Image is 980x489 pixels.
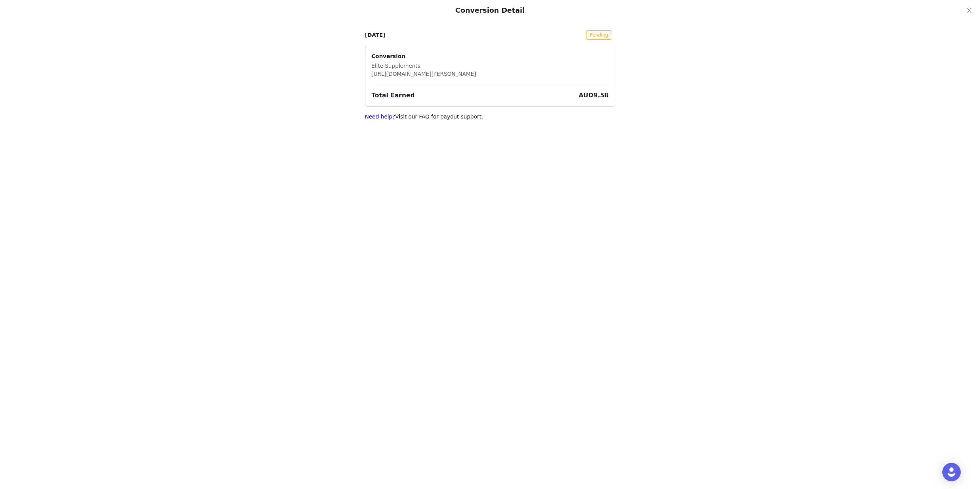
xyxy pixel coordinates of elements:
div: Conversion Detail [456,6,525,15]
p: Elite Supplements [372,62,476,70]
h3: Total Earned [372,91,415,100]
span: AUD9.58 [579,92,609,99]
a: Need help? [365,113,395,120]
i: icon: close [966,7,972,13]
p: [DATE] [365,31,385,39]
p: [URL][DOMAIN_NAME][PERSON_NAME] [372,70,476,78]
p: Conversion [372,52,476,60]
div: Open Intercom Messenger [942,463,961,481]
p: Visit our FAQ for payout support. [365,113,615,121]
span: Pending [586,30,612,40]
